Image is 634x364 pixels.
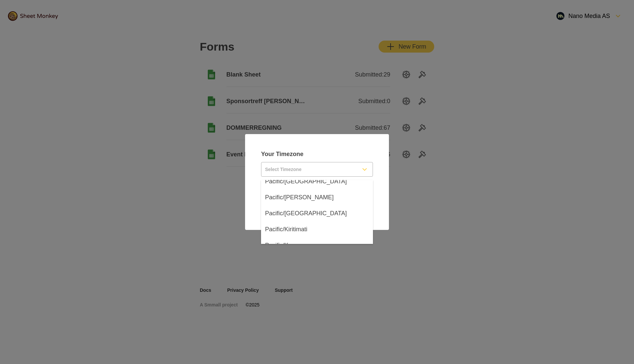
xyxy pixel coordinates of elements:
h4: Your Timezone [261,150,373,158]
span: Pacific/Kiritimati [265,225,307,233]
span: Pacific/Kosrae [265,241,303,249]
svg: FormDown [361,165,369,173]
input: Select Timezone [261,162,357,176]
button: Select Timezone [261,162,373,177]
span: Pacific/[GEOGRAPHIC_DATA] [265,177,347,185]
span: Pacific/[PERSON_NAME] [265,193,334,201]
span: Pacific/[GEOGRAPHIC_DATA] [265,209,347,217]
